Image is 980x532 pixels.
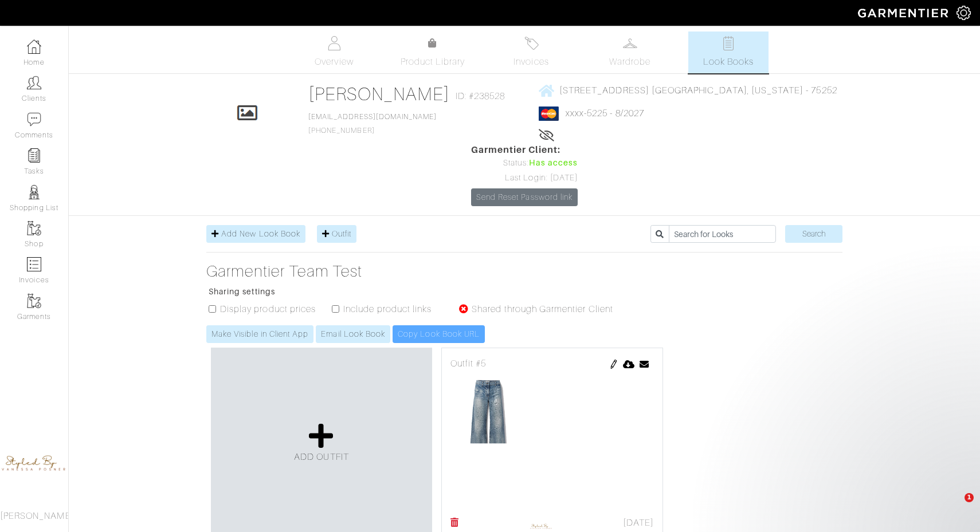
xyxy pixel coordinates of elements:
a: Add New Look Book [206,225,305,243]
div: Last Login: [DATE] [471,172,578,184]
img: mastercard-2c98a0d54659f76b027c6839bea21931c3e23d06ea5b2b5660056f2e14d2f154.png [539,107,559,121]
a: Outfit [317,225,356,243]
span: [PHONE_NUMBER] [308,113,437,135]
iframe: Intercom live chat [941,493,969,521]
span: [DATE] [623,516,654,530]
a: Look Books [688,31,769,73]
span: 1 [965,493,974,502]
img: garments-icon-b7da505a4dc4fd61783c78ac3ca0ef83fa9d6f193b1c9dc38574b1d14d53ca28.png [27,294,41,308]
span: [STREET_ADDRESS] [GEOGRAPHIC_DATA], [US_STATE] - 75252 [559,85,837,96]
span: Garmentier Client: [471,143,578,157]
a: Wardrobe [590,31,670,73]
a: Garmentier Team Test [206,262,625,281]
input: Search [785,225,842,243]
img: clients-icon-6bae9207a08558b7cb47a8932f037763ab4055f8c8b6bfacd5dc20c3e0201464.png [27,76,41,90]
span: Outfit [332,229,351,238]
img: stylists-icon-eb353228a002819b7ec25b43dbf5f0378dd9e0616d9560372ff212230b889e62.png [27,185,41,199]
label: Display product prices [220,302,316,316]
input: Search for Looks [669,225,776,243]
a: [EMAIL_ADDRESS][DOMAIN_NAME] [308,113,437,121]
span: Invoices [513,55,548,69]
img: comment-icon-a0a6a9ef722e966f86d9cbdc48e553b5cf19dbc54f86b18d962a5391bc8f6eb6.png [27,112,41,127]
img: basicinfo-40fd8af6dae0f16599ec9e87c0ef1c0a1fdea2edbe929e3d69a839185d80c458.svg [327,36,342,50]
span: ADD OUTFIT [294,452,349,462]
span: Wardrobe [609,55,650,69]
img: wardrobe-487a4870c1b7c33e795ec22d11cfc2ed9d08956e64fb3008fe2437562e282088.svg [623,36,637,50]
img: garments-icon-b7da505a4dc4fd61783c78ac3ca0ef83fa9d6f193b1c9dc38574b1d14d53ca28.png [27,221,41,235]
a: Invoices [491,31,571,73]
span: ID: #238528 [456,89,505,103]
img: garmentier-logo-header-white-b43fb05a5012e4ada735d5af1a66efaba907eab6374d6393d1fbf88cb4ef424d.png [852,3,957,23]
a: [PERSON_NAME] [308,84,450,104]
img: reminder-icon-8004d30b9f0a5d33ae49ab947aed9ed385cf756f9e5892f1edd6e32f2345188e.png [27,148,41,163]
img: orders-icon-0abe47150d42831381b5fb84f609e132dff9fe21cb692f30cb5eec754e2cba89.png [27,257,41,271]
img: gear-icon-white-bd11855cb880d31180b6d7d6211b90ccbf57a29d726f0c71d8c61bd08dd39cc2.png [957,6,971,20]
a: Product Library [393,37,473,69]
a: [STREET_ADDRESS] [GEOGRAPHIC_DATA], [US_STATE] - 75252 [539,83,837,97]
a: Overview [294,31,374,73]
a: Make Visible in Client App [206,325,313,343]
span: Add New Look Book [221,229,300,238]
a: Send Reset Password link [471,188,578,206]
span: Look Books [703,55,754,69]
a: Email Look Book [316,325,390,343]
div: Status: [471,157,578,170]
a: ADD OUTFIT [294,422,349,464]
a: xxxx-5225 - 8/2027 [566,108,644,119]
span: Has access [529,157,578,170]
span: Overview [315,55,353,69]
label: Include product links [343,302,432,316]
img: dashboard-icon-dbcd8f5a0b271acd01030246c82b418ddd0df26cd7fceb0bd07c9910d44c42f6.png [27,40,41,54]
img: todo-9ac3debb85659649dc8f770b8b6100bb5dab4b48dedcbae339e5042a72dfd3cc.svg [722,36,736,50]
span: Product Library [401,55,465,69]
div: Outfit #5 [450,357,654,371]
img: orders-27d20c2124de7fd6de4e0e44c1d41de31381a507db9b33961299e4e07d508b8c.svg [524,36,539,50]
label: Shared through Garmentier Client [472,302,613,316]
p: Sharing settings [209,286,625,298]
img: 1759175439.png [450,371,654,514]
img: pen-cf24a1663064a2ec1b9c1bd2387e9de7a2fa800b781884d57f21acf72779bad2.png [609,360,618,369]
